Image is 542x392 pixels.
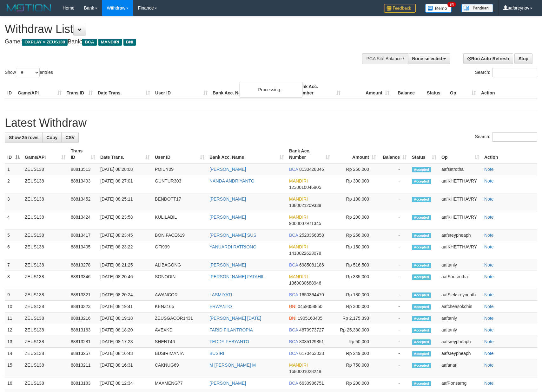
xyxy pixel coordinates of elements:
[379,377,409,389] td: -
[209,196,246,202] a: [PERSON_NAME]
[379,175,409,193] td: -
[209,274,265,279] a: [PERSON_NAME] FATAHIL
[484,274,494,279] a: Note
[5,193,22,211] td: 3
[333,229,379,241] td: Rp 256,000
[98,229,152,241] td: [DATE] 08:23:45
[299,339,324,344] span: Copy 8035129851 to clipboard
[379,336,409,348] td: -
[22,359,68,377] td: ZEUS138
[289,167,298,172] span: BCA
[98,359,152,377] td: [DATE] 08:16:31
[152,336,207,348] td: SHENT46
[209,304,232,309] a: ERWANTO
[484,262,494,267] a: Note
[439,359,482,377] td: aafanarl
[209,244,256,249] a: YANUARDI RATRIONO
[22,259,68,271] td: ZEUS138
[22,241,68,259] td: ZEUS138
[22,312,68,324] td: ZEUS138
[424,81,447,99] th: Status
[412,381,431,386] span: Accepted
[5,312,22,324] td: 11
[439,259,482,271] td: aaftanly
[209,363,256,368] a: M [PERSON_NAME] M
[152,175,207,193] td: GUNTUR303
[379,211,409,229] td: -
[299,262,324,267] span: Copy 6985081186 to clipboard
[5,259,22,271] td: 7
[152,211,207,229] td: KULILABIL
[239,82,303,98] div: Processing...
[333,259,379,271] td: Rp 516,500
[362,53,408,64] div: PGA Site Balance /
[98,301,152,312] td: [DATE] 08:19:41
[439,193,482,211] td: aafKHETTHAVRY
[492,68,537,77] input: Search:
[484,304,494,309] a: Note
[98,145,152,163] th: Date Trans.: activate to sort column ascending
[98,163,152,175] td: [DATE] 08:28:08
[9,135,38,140] span: Show 25 rows
[289,178,308,183] span: MANDIRI
[412,274,431,280] span: Accepted
[289,221,321,226] span: Copy 9000007971345 to clipboard
[289,196,308,202] span: MANDIRI
[5,175,22,193] td: 2
[5,23,355,35] h1: Withdraw List
[463,53,513,64] a: Run Auto-Refresh
[61,132,79,143] a: CSV
[439,336,482,348] td: aafsreypheaph
[289,304,296,309] span: BNI
[412,56,442,61] span: None selected
[333,312,379,324] td: Rp 2,175,393
[5,145,22,163] th: ID: activate to sort column descending
[439,312,482,324] td: aaftanly
[333,289,379,301] td: Rp 180,000
[408,53,450,64] button: None selected
[412,215,431,220] span: Accepted
[289,233,298,238] span: BCA
[5,377,22,389] td: 16
[210,81,294,99] th: Bank Acc. Name
[5,229,22,241] td: 5
[439,348,482,359] td: aafsreypheaph
[412,304,431,310] span: Accepted
[299,167,324,172] span: Copy 8130428046 to clipboard
[289,251,321,256] span: Copy 1410022623078 to clipboard
[5,289,22,301] td: 9
[98,336,152,348] td: [DATE] 08:17:23
[439,241,482,259] td: aafKHETTHAVRY
[68,193,98,211] td: 88813452
[447,2,456,7] span: 34
[412,339,431,345] span: Accepted
[298,316,322,321] span: Copy 1905163405 to clipboard
[425,4,452,13] img: Button%20Memo.svg
[289,185,321,190] span: Copy 1230010046805 to clipboard
[22,377,68,389] td: ZEUS138
[68,377,98,389] td: 88813183
[152,259,207,271] td: ALIBAGONG
[289,274,308,279] span: MANDIRI
[5,211,22,229] td: 4
[152,301,207,312] td: KENZ165
[152,312,207,324] td: ZEUSGACOR1431
[409,145,439,163] th: Status: activate to sort column ascending
[98,271,152,289] td: [DATE] 08:20:46
[289,369,321,374] span: Copy 1680001028248 to clipboard
[98,39,122,46] span: MANDIRI
[492,132,537,142] input: Search:
[439,301,482,312] td: aafcheasokchin
[299,381,324,386] span: Copy 6630986751 to clipboard
[439,145,482,163] th: Op: activate to sort column ascending
[379,324,409,336] td: -
[289,203,321,208] span: Copy 1380021209338 to clipboard
[152,359,207,377] td: CAKNUG69
[412,263,431,268] span: Accepted
[152,289,207,301] td: AWANCOR
[475,132,537,142] label: Search:
[22,271,68,289] td: ZEUS138
[484,339,494,344] a: Note
[152,193,207,211] td: BENDOTT17
[299,351,324,356] span: Copy 6170463038 to clipboard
